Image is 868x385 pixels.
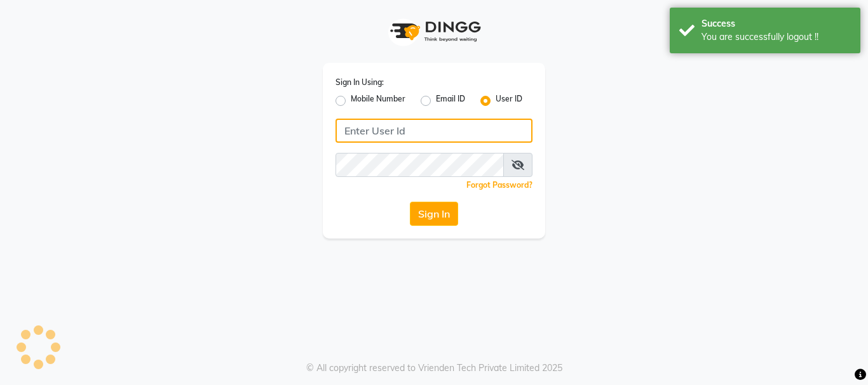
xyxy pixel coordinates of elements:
img: logo1.svg [383,13,485,50]
input: Username [336,153,504,177]
input: Username [336,119,532,143]
label: Mobile Number [351,93,405,108]
button: Sign In [410,202,458,226]
label: Email ID [436,93,465,108]
div: You are successfully logout !! [702,30,851,44]
label: User ID [496,93,522,108]
label: Sign In Using: [336,77,384,88]
a: Forgot Password? [466,180,532,190]
div: Success [702,17,851,30]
